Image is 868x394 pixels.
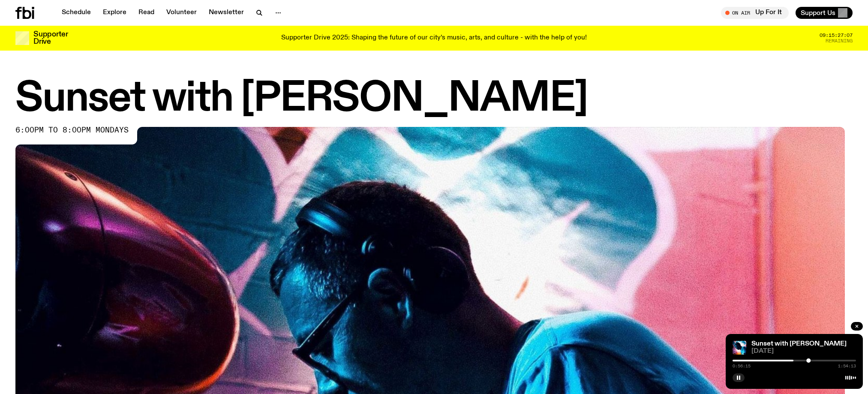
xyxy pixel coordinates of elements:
a: Read [133,7,159,19]
span: 09:15:27:07 [820,33,853,38]
span: 6:00pm to 8:00pm mondays [15,127,129,134]
span: Support Us [801,9,835,17]
span: Remaining [826,39,853,43]
span: 0:56:15 [733,364,751,368]
span: 1:54:13 [838,364,856,368]
button: Support Us [796,7,853,19]
p: Supporter Drive 2025: Shaping the future of our city’s music, arts, and culture - with the help o... [281,34,587,42]
a: Sunset with [PERSON_NAME] [751,340,847,347]
span: [DATE] [751,348,856,355]
a: Explore [98,7,132,19]
a: Newsletter [204,7,249,19]
button: On AirUp For It [721,7,789,19]
h1: Sunset with [PERSON_NAME] [15,80,853,118]
a: Volunteer [161,7,202,19]
img: Simon Caldwell stands side on, looking downwards. He has headphones on. Behind him is a brightly ... [733,341,746,355]
h3: Supporter Drive [33,31,68,45]
a: Schedule [57,7,96,19]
